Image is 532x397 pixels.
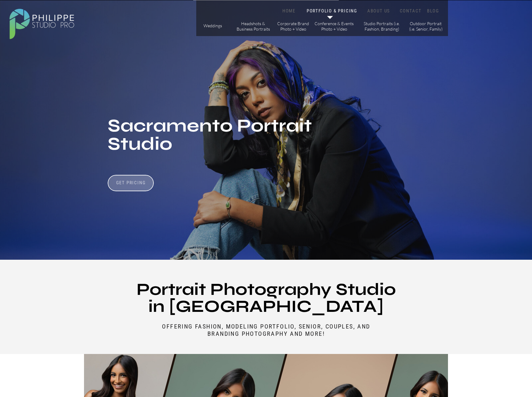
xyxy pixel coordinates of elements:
[114,180,148,187] a: Get Pricing
[426,8,441,14] a: BLOG
[146,323,386,330] p: Offering fashion, Modeling Portfolio, Senior, couples, and branding photography and More!
[366,8,392,14] a: ABOUT US
[314,21,354,32] a: Conference & Events Photo + Video
[305,8,359,14] a: PORTFOLIO & PRICING
[398,8,423,14] a: CONTACT
[108,117,313,156] h1: Sacramento Portrait Studio
[361,21,402,32] a: Studio Portraits (i.e. Fashion, Branding)
[276,8,302,14] a: HOME
[274,145,450,204] h2: Don't just take our word for it
[409,21,443,32] a: Outdoor Portrait (i.e. Senior, Family)
[202,23,224,29] a: Weddings
[276,21,310,32] a: Corporate Brand Photo + Video
[327,226,409,242] p: 70+ 5 Star reviews on Google & Yelp
[236,21,270,32] a: Headshots & Business Portraits
[133,281,399,319] h2: Portrait Photography Studio in [GEOGRAPHIC_DATA]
